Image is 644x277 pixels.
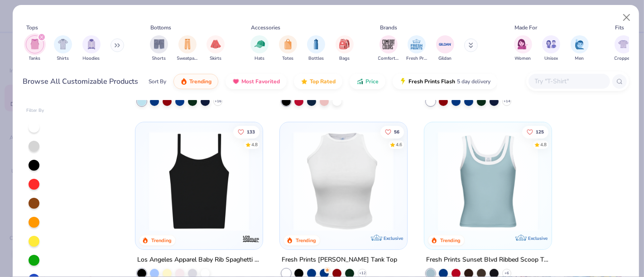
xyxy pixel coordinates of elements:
[571,35,589,62] button: filter button
[177,55,198,62] span: Sweatpants
[289,131,398,231] img: 72ba704f-09a2-4d3f-9e57-147d586207a1
[438,38,452,51] img: Gildan Image
[436,35,454,62] button: filter button
[241,78,280,85] span: Most Favorited
[82,35,101,62] button: filter button
[57,55,69,62] span: Shirts
[529,235,548,241] span: Exclusive
[173,74,218,89] button: Trending
[365,78,379,85] span: Price
[409,78,455,85] span: Fresh Prints Flash
[393,74,497,89] button: Fresh Prints Flash5 day delivery
[30,39,40,49] img: Tanks Image
[514,35,532,62] button: filter button
[618,9,635,26] button: Close
[438,55,452,62] span: Gildan
[514,35,532,62] div: filter for Women
[518,39,528,49] img: Women Image
[542,35,560,62] div: filter for Unisex
[380,126,404,138] button: Like
[505,271,509,276] span: + 6
[226,74,287,89] button: Most Favorited
[378,35,399,62] div: filter for Comfort Colors
[207,35,225,62] div: filter for Skirts
[137,254,261,266] div: Los Angeles Apparel Baby Rib Spaghetti Tank
[436,35,454,62] div: filter for Gildan
[154,39,164,49] img: Shorts Image
[544,55,558,62] span: Unisex
[378,55,399,62] span: Comfort Colors
[406,55,427,62] span: Fresh Prints
[515,55,531,62] span: Women
[251,142,258,148] div: 4.8
[150,35,168,62] button: filter button
[180,78,187,85] img: trending.gif
[210,55,221,62] span: Skirts
[336,35,354,62] div: filter for Bags
[150,35,168,62] div: filter for Shorts
[279,35,297,62] div: filter for Totes
[615,35,633,62] button: filter button
[87,39,96,49] img: Hoodies Image
[457,76,490,87] span: 5 day delivery
[233,126,260,138] button: Like
[571,35,589,62] div: filter for Men
[54,35,72,62] button: filter button
[310,78,336,85] span: Top Rated
[382,38,395,51] img: Comfort Colors Image
[247,130,255,134] span: 133
[534,76,604,86] input: Try "T-Shirt"
[339,39,349,49] img: Bags Image
[144,131,254,231] img: cbf11e79-2adf-4c6b-b19e-3da42613dd1b
[149,77,166,86] div: Sort By
[307,35,325,62] button: filter button
[23,76,139,87] div: Browse All Customizable Products
[152,55,166,62] span: Shorts
[282,254,397,266] div: Fresh Prints [PERSON_NAME] Tank Top
[54,35,72,62] div: filter for Shirts
[294,74,342,89] button: Top Rated
[394,130,399,134] span: 56
[189,78,211,85] span: Trending
[214,99,221,104] span: + 16
[504,99,510,104] span: + 14
[546,39,557,49] img: Unisex Image
[522,126,548,138] button: Like
[29,55,41,62] span: Tanks
[82,35,101,62] div: filter for Hoodies
[378,35,399,62] button: filter button
[339,55,350,62] span: Bags
[433,131,543,231] img: 805349cc-a073-4baf-ae89-b2761e757b43
[301,78,308,85] img: TopRated.gif
[177,35,198,62] button: filter button
[255,55,264,62] span: Hats
[336,35,354,62] button: filter button
[575,55,584,62] span: Men
[615,35,633,62] div: filter for Cropped
[26,35,44,62] button: filter button
[255,39,265,49] img: Hats Image
[279,35,297,62] button: filter button
[380,24,397,32] div: Brands
[410,38,423,51] img: Fresh Prints Image
[207,35,225,62] button: filter button
[242,230,260,248] img: Los Angeles Apparel logo
[232,78,240,85] img: most_fav.gif
[536,130,544,134] span: 125
[615,55,633,62] span: Cropped
[250,35,269,62] button: filter button
[540,142,547,148] div: 4.8
[151,24,172,32] div: Bottoms
[183,39,192,49] img: Sweatpants Image
[58,39,68,49] img: Shirts Image
[406,35,427,62] div: filter for Fresh Prints
[575,39,585,49] img: Men Image
[359,271,366,276] span: + 12
[618,39,629,49] img: Cropped Image
[26,107,44,114] div: Filter By
[384,235,403,241] span: Exclusive
[250,35,269,62] div: filter for Hats
[542,35,560,62] button: filter button
[396,142,402,148] div: 4.6
[350,74,385,89] button: Price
